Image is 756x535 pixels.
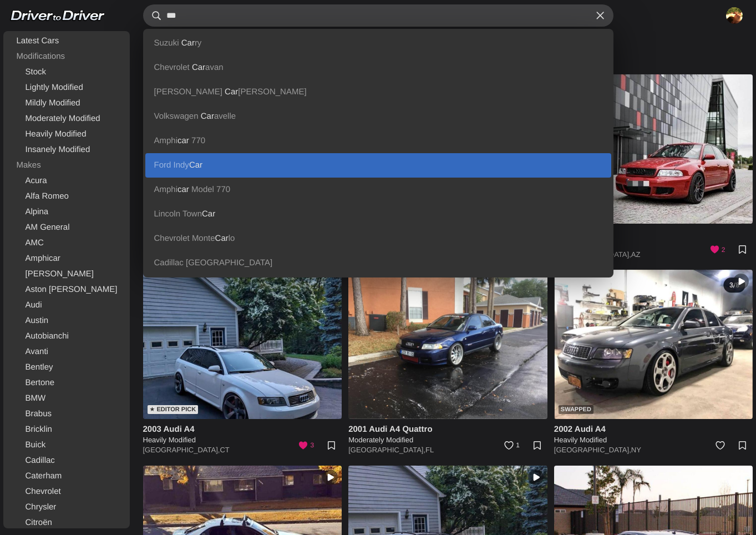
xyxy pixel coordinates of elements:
[6,499,128,515] a: Chrysler
[154,258,184,267] span: Cadillac
[143,270,342,419] img: 2003 Audi A4 for sale
[554,446,631,454] a: [GEOGRAPHIC_DATA],
[225,87,307,97] span: [PERSON_NAME]
[554,423,753,445] a: 2002 Audi A4 Heavily Modified
[6,391,128,406] a: BMW
[145,80,611,104] a: [PERSON_NAME] Car[PERSON_NAME]
[154,185,189,194] span: Amphi
[143,270,342,419] a: ★ Editor Pick
[6,422,128,437] a: Bricklin
[192,63,224,72] span: avan
[189,160,202,170] b: Car
[201,112,214,121] b: Car
[154,87,222,97] span: [PERSON_NAME]
[145,178,611,202] a: Amphicar Model 770
[6,406,128,422] a: Brabus
[554,74,753,224] img: 1996 Audi A4 for sale
[425,446,434,454] a: FL
[631,446,641,454] a: NY
[6,251,128,266] a: Amphicar
[293,436,317,460] a: 3
[181,38,195,48] b: Car
[6,235,128,251] a: AMC
[145,104,611,129] a: Volkswagen Caravelle
[348,435,547,445] h5: Moderately Modified
[145,202,611,226] a: Lincoln TownCar
[554,270,753,419] a: Swapped
[6,344,128,360] a: Avanti
[143,435,342,445] h5: Heavily Modified
[559,405,593,414] div: Swapped
[6,158,128,173] div: Makes
[6,204,128,220] a: Alpina
[174,160,203,170] span: Indy
[215,234,229,243] b: Car
[143,446,220,454] a: [GEOGRAPHIC_DATA],
[348,423,547,445] a: 2001 Audi A4 Quattro Moderately Modified
[202,209,215,219] b: Car
[554,74,753,224] a: ★ Editor Pick
[154,234,190,243] span: Chevrolet
[6,95,128,111] a: Mildly Modified
[143,423,342,445] a: 2003 Audi A4 Heavily Modified
[6,484,128,499] a: Chevrolet
[6,282,128,297] a: Aston [PERSON_NAME]
[154,38,179,48] span: Suzuki
[554,435,753,445] h5: Heavily Modified
[6,468,128,484] a: Caterham
[192,234,235,243] span: Monte lo
[220,446,229,454] a: CT
[143,423,342,435] h4: 2003 Audi A4
[499,436,523,460] a: 1
[177,185,189,194] b: car
[181,38,202,48] span: ry
[191,136,205,145] span: 770
[6,313,128,329] a: Austin
[554,423,753,435] h4: 2002 Audi A4
[6,33,128,49] a: Latest Cars
[348,270,547,419] img: 2001 Audi A4 Quattro for sale
[201,112,236,121] span: avelle
[154,209,181,219] span: Lincoln
[554,270,753,419] img: 2002 Audi A4 for sale
[154,160,171,170] span: Ford
[6,80,128,95] a: Lightly Modified
[154,112,199,121] span: Volkswagen
[145,129,611,153] a: Amphicar 770
[191,185,230,194] span: Model 770
[6,375,128,391] a: Bertone
[6,173,128,189] a: Acura
[554,240,753,250] h5: Insanely Modified
[704,240,728,264] a: 2
[631,250,641,259] a: AZ
[145,226,611,251] a: Chevrolet MonteCarlo
[182,209,215,219] span: Town
[154,63,190,72] span: Chevrolet
[6,111,128,127] a: Moderately Modified
[192,63,205,72] b: Car
[145,55,611,80] a: Chevrolet Caravan
[145,153,611,178] a: Ford IndyCar
[6,127,128,142] a: Heavily Modified
[148,405,199,414] div: ★ Editor Pick
[145,251,611,275] a: Cadillac [GEOGRAPHIC_DATA]
[6,49,128,64] div: Modifications
[6,329,128,344] a: Autobianchi
[154,136,189,145] span: Amphi
[6,297,128,313] a: Audi
[145,31,611,55] a: Suzuki Carry
[6,360,128,375] a: Bentley
[6,189,128,204] a: Alfa Romeo
[348,446,425,454] a: [GEOGRAPHIC_DATA],
[225,87,238,97] b: Car
[6,437,128,453] a: Buick
[722,3,747,28] img: ACg8ocI1jTavMgVXbCoXcrnY_2ovrqGuIYu-wWiFFbzBQyNqGqJfuJhn=s96-c
[6,266,128,282] a: [PERSON_NAME]
[6,515,128,531] a: Citroën
[348,423,547,435] h4: 2001 Audi A4 Quattro
[6,220,128,235] a: AM General
[554,228,753,250] a: 1996 Audi A4 Insanely Modified
[6,142,128,158] a: Insanely Modified
[6,453,128,468] a: Cadillac
[143,31,742,63] h1: Audi A4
